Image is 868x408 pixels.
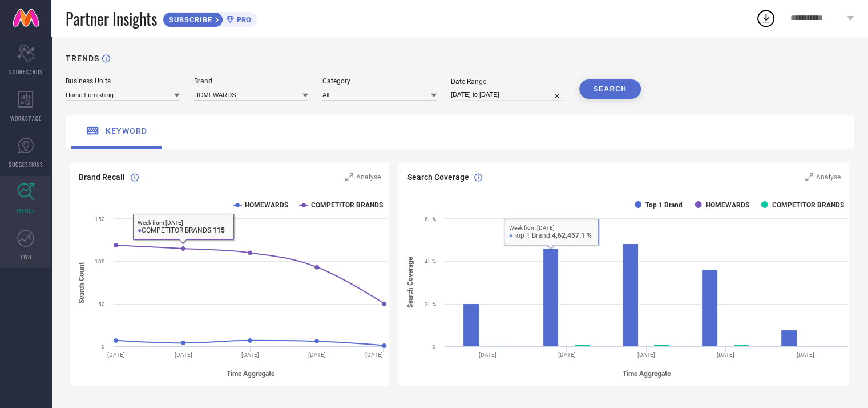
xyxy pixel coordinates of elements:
text: 0 [433,343,436,350]
div: Brand [194,77,308,85]
span: TRENDS [16,206,35,215]
text: [DATE] [241,351,259,358]
span: Partner Insights [66,7,157,30]
div: Open download list [756,8,776,29]
text: 100 [95,258,105,265]
span: SCORECARDS [9,67,43,76]
input: Select date range [451,89,565,101]
svg: Zoom [345,173,353,181]
div: Date Range [451,78,565,86]
span: Analyse [816,173,841,181]
tspan: Time Aggregate [227,370,275,378]
a: SUBSCRIBEPRO [163,9,257,27]
div: Business Units [66,77,180,85]
svg: Zoom [805,173,813,181]
text: COMPETITOR BRANDS [772,201,844,209]
text: COMPETITOR BRANDS [311,201,383,209]
text: HOMEWARDS [706,201,749,209]
span: FWD [21,253,31,261]
text: [DATE] [479,351,496,358]
span: Brand Recall [79,173,125,182]
text: 4L % [425,258,436,265]
text: 0 [102,343,105,350]
text: Top 1 Brand [645,201,683,209]
text: [DATE] [637,351,655,358]
h1: TRENDS [66,54,99,63]
span: keyword [106,126,147,135]
text: [DATE] [717,351,735,358]
text: [DATE] [308,351,326,358]
text: 150 [95,216,105,222]
text: 50 [98,301,105,307]
tspan: Search Coverage [406,257,414,308]
span: Analyse [356,173,381,181]
text: 2L % [425,301,436,307]
button: SEARCH [579,79,641,99]
text: [DATE] [175,351,192,358]
span: WORKSPACE [10,114,42,122]
tspan: Time Aggregate [623,370,671,378]
span: SUBSCRIBE [163,15,215,24]
tspan: Search Count [78,262,86,303]
div: Category [322,77,437,85]
text: 6L % [425,216,436,222]
span: PRO [234,15,251,24]
text: [DATE] [107,351,125,358]
text: [DATE] [558,351,576,358]
text: HOMEWARDS [245,201,288,209]
span: SUGGESTIONS [9,160,43,169]
span: Search Coverage [407,173,469,182]
text: [DATE] [797,351,814,358]
text: [DATE] [365,351,383,358]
